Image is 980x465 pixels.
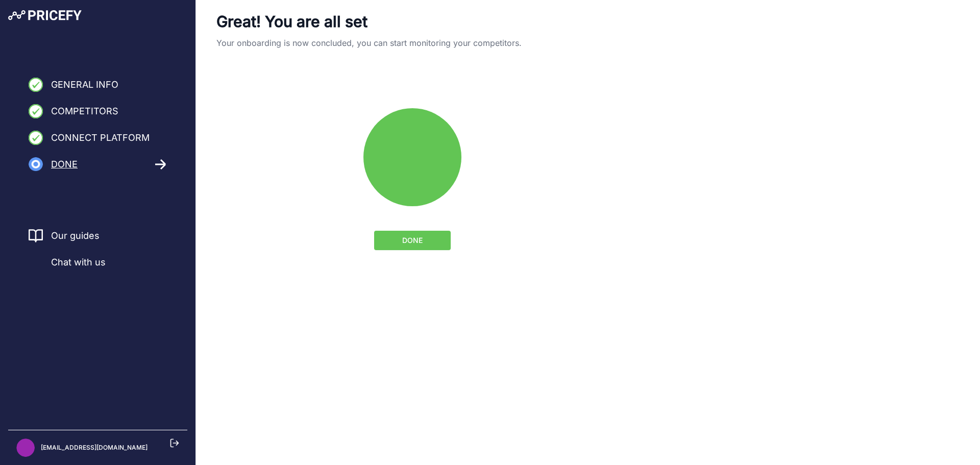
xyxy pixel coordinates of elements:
span: DONE [402,235,423,246]
span: Chat with us [51,255,106,270]
span: Competitors [51,104,118,118]
p: [EMAIL_ADDRESS][DOMAIN_NAME] [41,444,148,452]
span: Connect Platform [51,131,150,145]
span: General Info [51,78,118,92]
span: Done [51,157,78,172]
img: Pricefy Logo [8,10,82,20]
p: Your onboarding is now concluded, you can start monitoring your competitors. [216,37,608,49]
a: Chat with us [29,255,106,270]
p: Great! You are all set [216,12,608,31]
a: Our guides [51,229,100,243]
button: DONE [374,231,451,250]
